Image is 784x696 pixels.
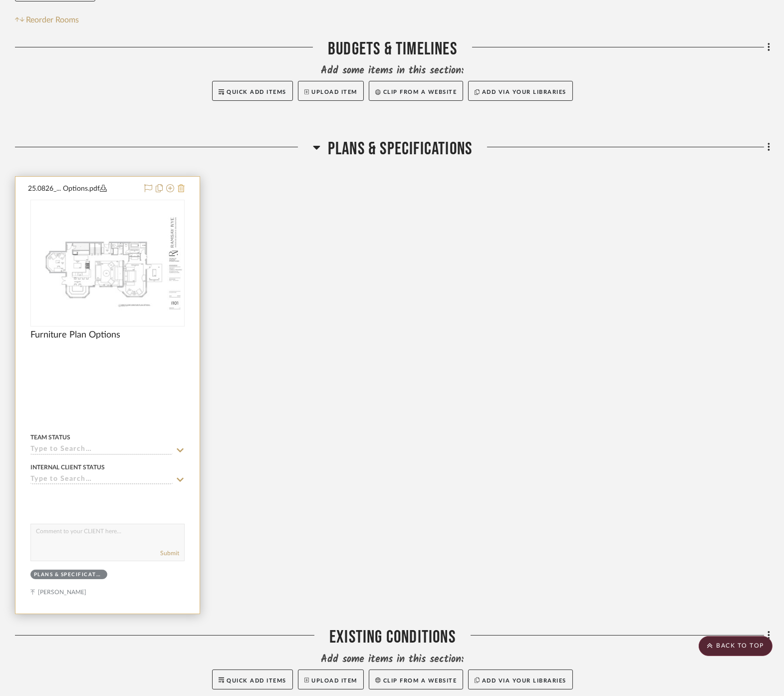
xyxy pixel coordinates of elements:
span: Quick Add Items [227,89,286,95]
button: Clip from a website [369,670,463,690]
div: Add some items in this section: [15,653,770,667]
div: Team Status [30,433,70,442]
button: Quick Add Items [212,81,293,101]
span: Quick Add Items [227,678,286,684]
div: Add some items in this section: [15,64,770,78]
button: Reorder Rooms [15,14,79,26]
button: 25.0826_... Options.pdf [28,183,138,195]
button: Add via your libraries [468,81,573,101]
div: Internal Client Status [30,463,105,472]
span: Reorder Rooms [26,14,79,26]
button: Clip from a website [369,81,463,101]
div: Plans & Specifications [34,571,101,579]
button: Submit [160,549,179,558]
div: 0 [31,200,184,326]
button: Quick Add Items [212,670,293,690]
img: Furniture Plan Options [31,213,184,314]
button: Upload Item [298,81,364,101]
button: Upload Item [298,670,364,690]
input: Type to Search… [30,445,173,455]
input: Type to Search… [30,475,173,485]
scroll-to-top-button: BACK TO TOP [699,636,773,656]
button: Add via your libraries [468,670,573,690]
span: Furniture Plan Options [30,330,120,341]
span: Plans & Specifications [328,138,472,160]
